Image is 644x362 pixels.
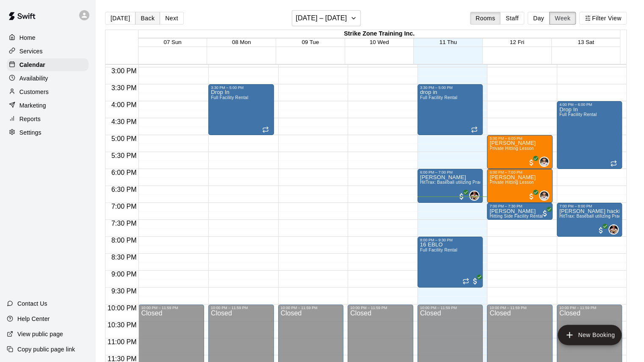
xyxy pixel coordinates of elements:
[109,254,139,261] span: 8:30 PM
[489,136,550,141] div: 5:00 PM – 6:00 PM
[471,277,479,285] span: All customers have paid
[542,157,549,167] span: Brett Graham
[473,191,479,201] span: Garrett Takamatsu
[559,204,620,208] div: 7:00 PM – 8:00 PM
[528,12,550,25] button: Day
[489,180,534,185] span: Private Hitting Lesson
[420,86,481,90] div: 3:30 PM – 5:00 PM
[7,58,88,71] a: Calendar
[7,45,88,58] a: Services
[527,192,536,201] span: All customers have paid
[19,74,48,83] p: Availability
[17,299,47,308] p: Contact Us
[420,95,457,100] span: Full Facility Rental
[109,203,139,210] span: 7:00 PM
[420,238,481,242] div: 8:00 PM – 9:30 PM
[608,224,619,235] div: Garrett Takamatsu
[109,169,139,176] span: 6:00 PM
[559,306,620,310] div: 10:00 PM – 11:59 PM
[105,321,138,329] span: 10:30 PM
[540,158,548,166] img: Brett Graham
[109,135,139,142] span: 5:00 PM
[527,158,536,167] span: All customers have paid
[542,191,549,201] span: Brett Graham
[500,12,524,25] button: Staff
[489,170,550,174] div: 6:00 PM – 7:00 PM
[540,191,548,200] img: Brett Graham
[19,101,46,110] p: Marketing
[559,102,620,107] div: 4:00 PM – 6:00 PM
[105,338,138,345] span: 11:00 PM
[7,126,88,139] a: Settings
[7,31,88,44] a: Home
[109,84,139,91] span: 3:30 PM
[541,209,549,218] span: All customers have paid
[539,157,549,167] div: Brett Graham
[7,113,88,125] a: Reports
[19,115,41,123] p: Reports
[211,306,271,310] div: 10:00 PM – 11:59 PM
[597,226,605,235] span: All customers have paid
[439,39,457,45] button: 11 Thu
[549,12,576,25] button: Week
[17,315,50,323] p: Help Center
[417,169,483,203] div: 6:00 PM – 7:00 PM: Kinnon Atkinson
[539,191,549,201] div: Brett Graham
[489,306,550,310] div: 10:00 PM – 11:59 PM
[109,271,139,278] span: 9:00 PM
[296,12,347,24] h6: [DATE] – [DATE]
[487,135,553,169] div: 5:00 PM – 6:00 PM: Shane Campbell
[232,39,251,45] button: 08 Mon
[559,214,641,218] span: HitTrax: Baseball utilizing Practice mode
[109,220,139,227] span: 7:30 PM
[105,304,138,312] span: 10:00 PM
[7,99,88,112] a: Marketing
[105,12,135,25] button: [DATE]
[163,39,181,45] span: 07 Sun
[609,225,618,234] img: Garrett Takamatsu
[462,278,469,285] span: Recurring event
[141,306,202,310] div: 10:00 PM – 11:59 PM
[420,180,501,185] span: HitTrax: Baseball utilizing Practice mode
[420,248,457,252] span: Full Facility Rental
[489,204,550,208] div: 7:00 PM – 7:30 PM
[612,224,619,235] span: Garrett Takamatsu
[262,126,269,133] span: Recurring event
[420,306,481,310] div: 10:00 PM – 11:59 PM
[7,72,88,85] a: Availability
[469,191,479,201] div: Garrett Takamatsu
[578,39,594,45] span: 13 Sat
[109,118,139,125] span: 4:30 PM
[19,88,49,96] p: Customers
[109,186,139,193] span: 6:30 PM
[579,12,627,25] button: Filter View
[302,39,319,45] button: 09 Tue
[135,12,160,25] button: Back
[17,345,75,354] p: Copy public page link
[19,128,41,137] p: Settings
[487,203,553,220] div: 7:00 PM – 7:30 PM: Ethan Harvey
[470,191,478,200] img: Garrett Takamatsu
[510,39,524,45] button: 12 Fri
[211,95,248,100] span: Full Facility Rental
[350,306,411,310] div: 10:00 PM – 11:59 PM
[610,160,617,167] span: Recurring event
[109,101,139,108] span: 4:00 PM
[489,146,534,151] span: Private Hitting Lesson
[109,152,139,159] span: 5:30 PM
[292,10,361,26] button: [DATE] – [DATE]
[7,86,88,98] div: Customers
[557,101,622,169] div: 4:00 PM – 6:00 PM: Drop In
[487,169,553,203] div: 6:00 PM – 7:00 PM: Lawson Dougherty
[281,306,341,310] div: 10:00 PM – 11:59 PM
[160,12,183,25] button: Next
